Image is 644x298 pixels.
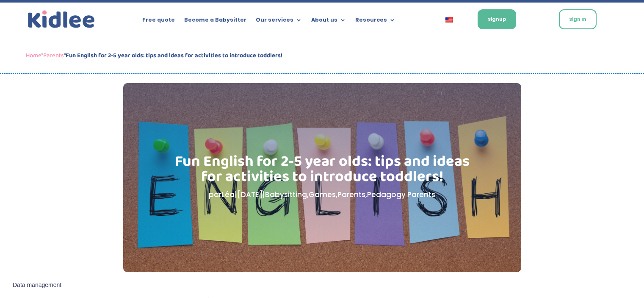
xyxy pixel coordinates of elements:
h1: Fun English for 2-5 year olds: tips and ideas for activities to introduce toddlers! [166,154,478,189]
a: Babysitting [265,189,307,200]
a: Free quote [142,17,175,26]
button: Data management [8,276,66,294]
a: Parents [43,50,64,61]
a: Resources [355,17,395,26]
span: " " [26,50,282,61]
a: Léa [221,189,235,200]
a: About us [311,17,346,26]
strong: Fun English for 2-5 year olds: tips and ideas for activities to introduce toddlers! [66,50,282,61]
p: par | | , , , [166,189,478,201]
a: Kidlee Logo [26,8,97,31]
a: Parents [337,189,365,200]
a: Pedagogy Parents [367,189,435,200]
img: logo_kidlee_blue [26,8,97,31]
a: Our services [256,17,302,26]
span: [DATE] [237,189,263,200]
a: Signup [478,9,516,29]
a: Sign In [559,9,597,29]
a: Home [26,50,41,61]
a: Become a Babysitter [184,17,246,26]
img: English [445,17,453,22]
a: Games [309,189,336,200]
span: Data management [13,281,61,289]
